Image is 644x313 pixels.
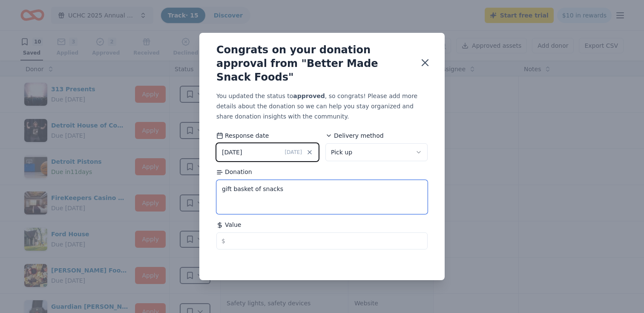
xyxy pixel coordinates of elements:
[285,149,302,156] span: [DATE]
[216,221,241,229] span: Value
[216,180,428,214] textarea: gift basket of snacks
[216,43,409,84] div: Congrats on your donation approval from "Better Made Snack Foods"
[325,132,384,140] span: Delivery method
[216,132,269,140] span: Response date
[216,168,252,177] span: Donation
[293,93,325,99] b: approved
[216,91,428,122] div: You updated the status to , so congrats! Please add more details about the donation so we can hel...
[222,147,242,157] div: [DATE]
[216,143,319,161] button: [DATE][DATE]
